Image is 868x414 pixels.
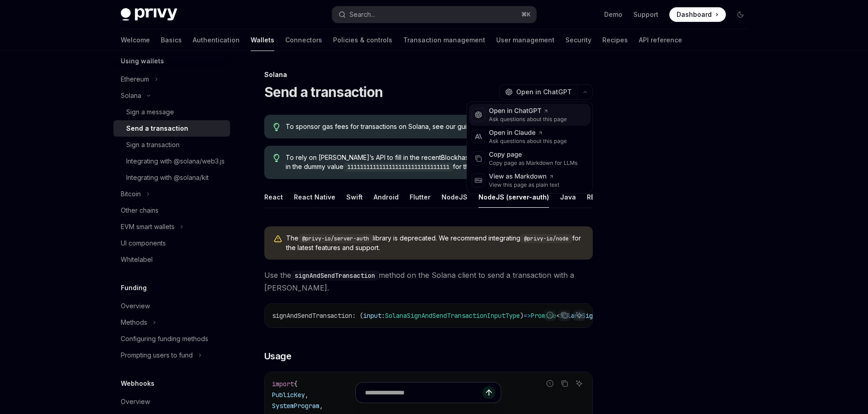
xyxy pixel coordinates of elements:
[573,309,585,321] button: Ask AI
[273,154,280,162] svg: Tip
[565,29,591,51] a: Security
[121,90,141,101] div: Solana
[113,394,230,410] a: Overview
[121,301,150,312] div: Overview
[113,153,230,169] a: Integrating with @solana/web3.js
[161,29,182,51] a: Basics
[121,29,150,51] a: Welcome
[121,396,150,407] div: Overview
[499,84,577,100] button: Open in ChatGPT
[556,312,560,320] span: <
[126,107,174,118] div: Sign a message
[251,29,274,51] a: Wallets
[121,238,166,249] div: UI components
[483,386,495,399] button: Send message
[113,104,230,120] a: Sign a message
[602,29,628,51] a: Recipes
[273,235,282,244] svg: Warning
[489,138,567,145] div: Ask questions about this page
[113,137,230,153] a: Sign a transaction
[264,350,292,363] span: Usage
[126,156,225,167] div: Integrating with @solana/web3.js
[294,380,298,388] span: {
[121,74,149,85] div: Ethereum
[332,6,536,23] button: Open search
[524,312,531,320] span: =>
[121,333,208,344] div: Configuring funding methods
[489,181,560,189] div: View this page as plain text
[113,219,230,235] button: Toggle EVM smart wallets section
[291,271,379,281] code: signAndSendTransaction
[531,312,556,320] span: Promise
[489,150,578,159] div: Copy page
[294,186,335,208] button: React Native
[520,234,572,243] code: @privy-io/node
[604,10,622,19] a: Demo
[669,7,726,22] a: Dashboard
[520,312,524,320] span: )
[489,172,560,181] div: View as Markdown
[264,70,593,79] div: Solana
[363,312,381,320] span: input
[113,251,230,268] a: Whitelabel
[264,84,383,100] h1: Send a transaction
[121,189,141,199] div: Bitcoin
[113,331,230,347] a: Configuring funding methods
[286,234,584,252] span: The library is deprecated. We recommend integrating for the latest features and support.
[410,186,431,208] button: Flutter
[126,123,188,134] div: Send a transaction
[544,309,556,321] button: Report incorrect code
[633,10,658,19] a: Support
[442,186,467,208] button: NodeJS
[559,309,570,321] button: Copy the contents from the code block
[385,312,520,320] span: SolanaSignAndSendTransactionInputType
[121,350,193,361] div: Prompting users to fund
[403,29,485,51] a: Transaction management
[113,235,230,251] a: UI components
[286,122,583,131] span: To sponsor gas fees for transactions on Solana, see our guide .
[113,186,230,202] button: Toggle Bitcoin section
[121,317,147,328] div: Methods
[573,378,585,389] button: Ask AI
[559,378,570,389] button: Copy the contents from the code block
[113,314,230,331] button: Toggle Methods section
[113,120,230,137] a: Send a transaction
[333,29,392,51] a: Policies & controls
[264,186,283,208] button: React
[272,312,352,320] span: signAndSendTransaction
[516,87,572,97] span: Open in ChatGPT
[381,312,385,320] span: :
[489,116,567,123] div: Ask questions about this page
[733,7,748,22] button: Toggle dark mode
[264,269,593,294] span: Use the method on the Solana client to send a transaction with a [PERSON_NAME].
[286,153,583,172] span: To rely on [PERSON_NAME]’s API to fill in the recentBlockhash field of the Solana transaction, pa...
[113,87,230,104] button: Toggle Solana section
[639,29,682,51] a: API reference
[560,186,576,208] button: Java
[489,159,578,167] div: Copy page as Markdown for LLMs
[587,186,616,208] button: REST API
[273,123,280,131] svg: Tip
[677,10,712,19] span: Dashboard
[113,202,230,219] a: Other chains
[121,205,159,216] div: Other chains
[113,169,230,186] a: Integrating with @solana/kit
[478,186,549,208] button: NodeJS (server-auth)
[121,254,153,265] div: Whitelabel
[544,378,556,389] button: Report incorrect code
[489,107,567,116] div: Open in ChatGPT
[365,383,483,403] input: Ask a question...
[298,234,373,243] code: @privy-io/server-auth
[113,71,230,87] button: Toggle Ethereum section
[521,11,531,18] span: ⌘ K
[349,9,375,20] div: Search...
[121,282,147,293] h5: Funding
[346,186,363,208] button: Swift
[344,163,453,172] code: 11111111111111111111111111111111
[496,29,555,51] a: User management
[126,172,209,183] div: Integrating with @solana/kit
[193,29,240,51] a: Authentication
[113,347,230,363] button: Toggle Prompting users to fund section
[121,378,154,389] h5: Webhooks
[489,128,567,138] div: Open in Claude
